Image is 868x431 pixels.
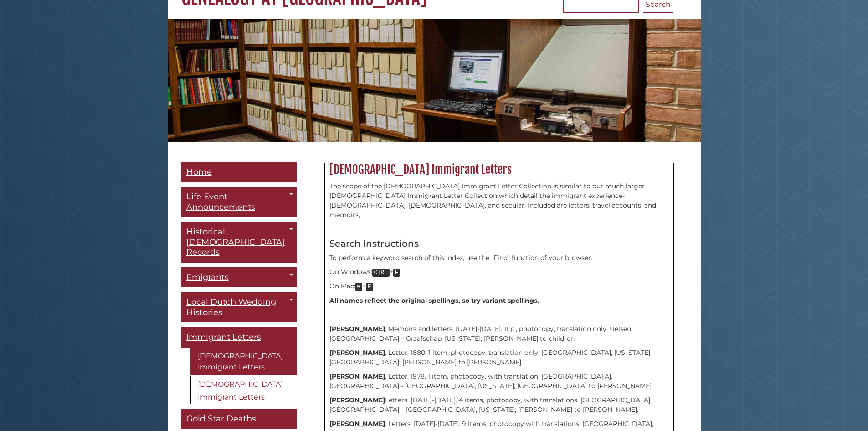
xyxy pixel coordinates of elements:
[329,420,385,428] strong: [PERSON_NAME]
[186,227,285,257] span: Historical [DEMOGRAPHIC_DATA] Records
[372,269,390,277] kbd: CTRL
[186,332,261,342] span: Immigrant Letters
[190,348,297,375] a: [DEMOGRAPHIC_DATA] Immigrant Letters
[329,396,385,404] strong: [PERSON_NAME]
[329,325,385,333] strong: [PERSON_NAME]
[186,167,212,177] span: Home
[329,372,669,391] p: . Letter, 1978. 1 item, photocopy, with translation. [GEOGRAPHIC_DATA], [GEOGRAPHIC_DATA] - [GEOG...
[329,267,669,277] p: On Windows: +
[355,283,363,291] kbd: ⌘
[329,324,669,343] p: . Memoirs and letters, [DATE]-[DATE]. 11 p., photocopy, translation only. Uelsen, [GEOGRAPHIC_DAT...
[329,281,669,291] p: On Mac: +
[366,283,373,291] kbd: F
[181,409,297,429] a: Gold Star Deaths
[329,372,385,380] strong: [PERSON_NAME]
[329,296,539,305] strong: All names reflect the original spellings, so try variant spellings.
[329,348,669,367] p: . Letter, 1880. 1 item, photocopy, translation only. [GEOGRAPHIC_DATA], [US_STATE] – [GEOGRAPHIC_...
[186,414,256,424] span: Gold Star Deaths
[181,162,297,182] a: Home
[186,192,255,212] span: Life Event Announcements
[329,239,669,249] h4: Search Instructions
[325,162,673,177] h2: [DEMOGRAPHIC_DATA] Immigrant Letters
[329,253,669,263] p: To perform a keyword search of this index, use the "Find" function of your browser.
[186,272,229,282] span: Emigrants
[186,297,276,317] span: Local Dutch Wedding Histories
[181,292,297,322] a: Local Dutch Wedding Histories
[190,376,297,404] a: [DEMOGRAPHIC_DATA] Immigrant Letters
[393,269,401,277] kbd: F
[181,267,297,288] a: Emigrants
[181,222,297,263] a: Historical [DEMOGRAPHIC_DATA] Records
[329,348,385,357] strong: [PERSON_NAME]
[181,327,297,348] a: Immigrant Letters
[329,395,669,415] p: Letters, [DATE]-[DATE]. 4 items, photocopy, with translations. [GEOGRAPHIC_DATA], [GEOGRAPHIC_DAT...
[329,182,669,220] p: The scope of the [DEMOGRAPHIC_DATA] Immigrant Letter Collection is similar to our much larger [DE...
[181,187,297,217] a: Life Event Announcements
